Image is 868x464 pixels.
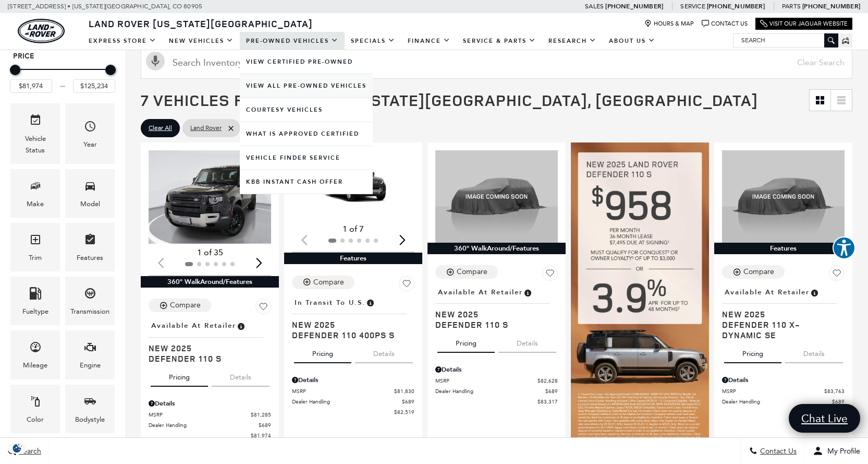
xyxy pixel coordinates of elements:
[84,338,96,360] span: Engine
[163,32,240,50] a: New Vehicles
[10,169,60,218] div: MakeMake
[292,295,414,340] a: In Transit to U.S.New 2025Defender 110 400PS S
[149,150,273,244] div: 1 / 2
[722,319,837,340] span: Defender 110 X-Dynamic SE
[141,89,758,111] span: 7 Vehicles for Sale in [US_STATE][GEOGRAPHIC_DATA], [GEOGRAPHIC_DATA]
[149,122,172,135] span: Clear All
[435,265,498,279] button: Compare Vehicle
[435,150,558,242] img: 2025 LAND ROVER Defender 110 S
[170,301,201,310] div: Compare
[722,285,845,340] a: Available at RetailerNew 2025Defender 110 X-Dynamic SE
[603,32,662,50] a: About Us
[80,360,101,371] div: Engine
[585,3,604,10] span: Sales
[89,17,313,30] span: Land Rover [US_STATE][GEOGRAPHIC_DATA]
[240,74,373,98] a: View All Pre-Owned Vehicles
[605,2,663,10] a: [PHONE_NUMBER]
[537,377,558,385] span: $82,628
[435,387,558,395] a: Dealer Handling $689
[149,411,271,419] a: MSRP $81,285
[190,122,222,135] span: Land Rover
[796,411,853,425] span: Chat Live
[435,377,558,385] a: MSRP $82,628
[10,65,20,75] div: Minimum Price
[10,223,60,271] div: TrimTrim
[149,353,263,364] span: Defender 110 S
[724,340,781,363] button: pricing tab
[757,447,797,456] span: Contact Us
[5,443,29,454] img: Opt-Out Icon
[10,79,52,93] input: Minimum
[782,3,801,10] span: Parts
[212,364,270,387] button: details tab
[292,276,354,289] button: Compare Vehicle
[365,297,375,308] span: Vehicle has shipped from factory of origin. Estimated time of delivery to Retailer is on average ...
[252,252,266,275] div: Next slide
[702,20,748,28] a: Contact Us
[18,19,65,43] a: land-rover
[82,32,163,50] a: EXPRESS STORE
[146,52,165,70] svg: Click to toggle on voice search
[435,398,558,406] a: $83,317
[149,318,271,363] a: Available at RetailerNew 2025Defender 110 S
[29,177,42,198] span: Make
[10,103,60,163] div: VehicleVehicle Status
[82,17,319,30] a: Land Rover [US_STATE][GEOGRAPHIC_DATA]
[435,365,558,374] div: Pricing Details - Defender 110 S
[294,340,351,363] button: pricing tab
[810,287,819,298] span: Vehicle is in stock and ready for immediate delivery. Due to demand, availability is subject to c...
[523,287,532,298] span: Vehicle is in stock and ready for immediate delivery. Due to demand, availability is subject to c...
[435,285,558,330] a: Available at RetailerNew 2025Defender 110 S
[722,398,832,406] span: Dealer Handling
[141,46,852,79] input: Search Inventory
[435,309,550,319] span: New 2025
[743,267,774,277] div: Compare
[84,392,96,414] span: Bodystyle
[833,236,855,259] button: Explore your accessibility options
[805,438,868,464] button: Open user profile menu
[149,247,271,258] div: 1 of 35
[65,223,115,271] div: FeaturesFeatures
[149,150,273,244] img: 2025 LAND ROVER Defender 110 S 1
[240,50,373,74] a: View Certified Pre-Owned
[240,98,373,122] a: Courtesy Vehicles
[240,122,373,146] a: What Is Approved Certified
[292,330,407,340] span: Defender 110 400PS S
[70,306,109,317] div: Transmission
[292,398,414,406] a: Dealer Handling $689
[457,267,487,277] div: Compare
[760,20,848,28] a: Visit Our Jaguar Website
[10,61,115,93] div: Price
[65,385,115,433] div: BodystyleBodystyle
[785,340,843,363] button: details tab
[29,231,42,252] span: Trim
[832,398,845,406] span: $689
[722,387,845,395] a: MSRP $83,763
[259,421,271,429] span: $689
[251,432,271,439] span: $81,974
[251,411,271,419] span: $81,285
[714,243,852,254] div: Features
[457,32,542,50] a: Service & Parts
[18,19,65,43] img: Land Rover
[355,340,413,363] button: details tab
[149,432,271,439] a: $81,974
[27,414,44,425] div: Color
[149,299,211,312] button: Compare Vehicle
[292,387,394,395] span: MSRP
[84,284,96,306] span: Transmission
[13,52,112,61] h5: Price
[733,34,838,46] input: Search
[395,228,409,251] div: Next slide
[292,408,414,416] a: $82,519
[292,398,402,406] span: Dealer Handling
[284,253,422,264] div: Features
[83,139,97,150] div: Year
[29,338,42,360] span: Mileage
[545,387,558,395] span: $689
[82,32,662,50] nav: Main Navigation
[292,319,407,330] span: New 2025
[80,198,100,210] div: Model
[149,343,263,353] span: New 2025
[810,90,830,111] a: Grid View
